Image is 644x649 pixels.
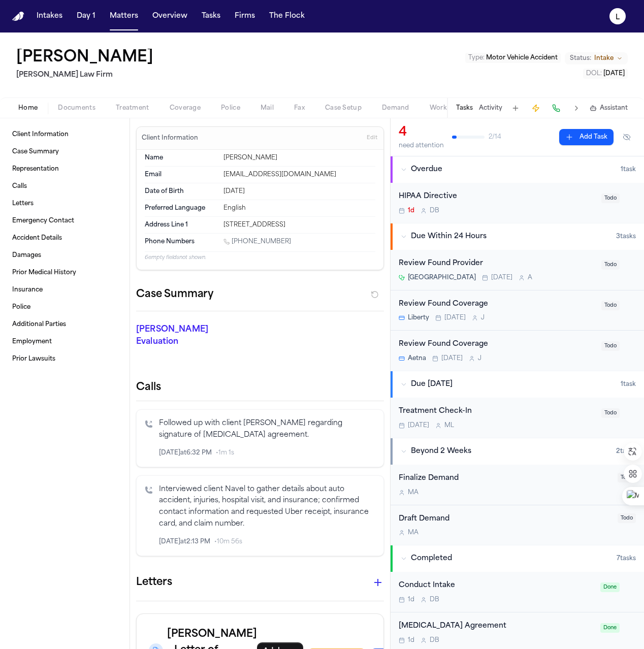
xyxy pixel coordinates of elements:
[570,54,591,62] span: Status:
[565,52,628,64] button: Change status from Intake
[616,233,636,241] span: 3 task s
[8,299,121,315] a: Police
[399,406,595,417] div: Treatment Check-In
[12,148,59,156] span: Case Summary
[33,7,67,25] button: Intakes
[391,545,644,572] button: Completed7tasks
[411,379,453,390] span: Due [DATE]
[18,104,38,112] span: Home
[399,124,444,141] div: 4
[325,104,362,112] span: Case Setup
[601,301,620,310] span: Todo
[391,505,644,545] div: Open task: Draft Demand
[382,104,409,112] span: Demand
[8,247,121,264] a: Damages
[391,290,644,331] div: Open task: Review Found Coverage
[145,204,217,212] dt: Preferred Language
[616,447,636,456] span: 2 task s
[12,200,34,208] span: Letters
[408,207,414,215] span: 1d
[223,171,375,179] div: [EMAIL_ADDRESS][DOMAIN_NAME]
[399,473,611,484] div: Finalize Demand
[491,274,512,282] span: [DATE]
[12,251,41,259] span: Damages
[616,14,620,21] text: L
[601,260,620,270] span: Todo
[430,207,439,215] span: D B
[489,133,501,141] span: 2 / 14
[391,331,644,371] div: Open task: Review Found Coverage
[223,238,291,246] a: Call 1 (917) 403-0759
[159,418,375,441] p: Followed up with client [PERSON_NAME] regarding signature of [MEDICAL_DATA] agreement.
[559,129,614,145] button: Add Task
[444,421,454,430] span: M L
[223,221,375,229] div: [STREET_ADDRESS]
[391,183,644,223] div: Open task: HIPAA Directive
[148,7,191,25] button: Overview
[136,286,213,303] h2: Case Summary
[16,49,153,67] h1: [PERSON_NAME]
[8,144,121,160] a: Case Summary
[399,513,611,525] div: Draft Demand
[223,204,375,212] div: English
[618,513,636,523] span: Todo
[159,449,212,457] span: [DATE] at 6:32 PM
[411,446,471,457] span: Beyond 2 Weeks
[8,230,121,246] a: Accident Details
[478,354,481,363] span: J
[12,165,59,173] span: Representation
[590,104,628,112] button: Assistant
[468,55,485,61] span: Type :
[408,596,414,604] span: 1d
[481,314,485,322] span: J
[231,7,259,25] button: Firms
[145,154,217,162] dt: Name
[456,104,473,112] button: Tasks
[12,234,62,242] span: Accident Details
[223,154,375,162] div: [PERSON_NAME]
[411,554,452,564] span: Completed
[198,7,224,25] button: Tasks
[586,71,602,77] span: DOL :
[600,104,628,112] span: Assistant
[8,126,121,143] a: Client Information
[408,274,476,282] span: [GEOGRAPHIC_DATA]
[408,354,426,363] span: Aetna
[399,142,444,150] div: need attention
[8,265,121,281] a: Prior Medical History
[399,339,595,350] div: Review Found Coverage
[8,213,121,229] a: Emergency Contact
[58,104,95,112] span: Documents
[136,380,384,395] h2: Calls
[216,449,234,457] span: • 1m 1s
[136,323,211,348] p: [PERSON_NAME] Evaluation
[411,165,442,175] span: Overdue
[391,438,644,465] button: Beyond 2 Weeks2tasks
[221,104,240,112] span: Police
[444,314,466,322] span: [DATE]
[145,238,195,246] span: Phone Numbers
[601,341,620,351] span: Todo
[12,182,27,190] span: Calls
[12,269,76,277] span: Prior Medical History
[399,299,595,310] div: Review Found Coverage
[618,129,636,145] button: Hide completed tasks (⌘⇧H)
[408,489,418,497] span: M A
[391,398,644,438] div: Open task: Treatment Check-In
[391,465,644,505] div: Open task: Finalize Demand
[12,12,24,21] img: Finch Logo
[145,254,375,262] p: 6 empty fields not shown.
[391,250,644,290] div: Open task: Review Found Provider
[528,274,532,282] span: A
[8,334,121,350] a: Employment
[8,178,121,194] a: Calls
[16,49,153,67] button: Edit matter name
[12,303,30,311] span: Police
[408,421,429,430] span: [DATE]
[8,316,121,333] a: Additional Parties
[391,371,644,398] button: Due [DATE]1task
